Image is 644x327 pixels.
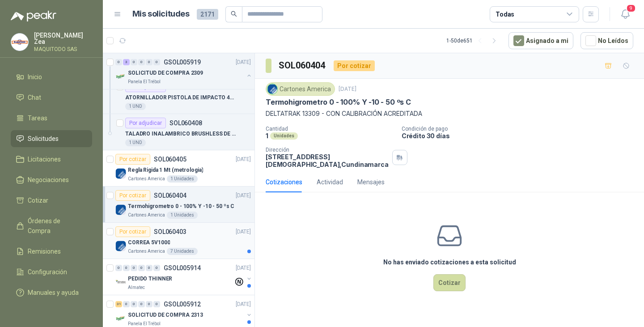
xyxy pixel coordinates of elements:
button: No Leídos [580,32,633,49]
div: 0 [146,301,153,307]
p: Dirección [266,147,389,153]
a: Inicio [11,68,92,85]
img: Company Logo [267,84,277,94]
p: [DATE] [236,191,251,200]
p: Condición de pago [402,126,640,132]
a: Por adjudicarSOL060408TALADRO INALAMBRICO BRUSHLESS DE 1/2" DEWALT1 UND [103,114,254,150]
div: 1 - 50 de 651 [446,34,501,48]
div: 0 [146,59,153,65]
a: Por cotizarSOL060405[DATE] Company LogoRegla Rigida 1 Mt (metrologia)Cartones America1 Unidades [103,150,254,187]
a: 0 0 0 0 0 0 GSOL005914[DATE] Company LogoPEDIDO THINNERAlmatec [115,263,253,291]
span: 9 [626,4,636,13]
div: 3 [123,59,130,65]
img: Company Logo [115,241,126,251]
div: 1 Unidades [167,212,198,219]
p: [DATE] [236,155,251,164]
p: TALADRO INALAMBRICO BRUSHLESS DE 1/2" DEWALT [125,130,237,138]
p: Cantidad [266,126,394,132]
span: Configuración [28,267,67,277]
span: Manuales y ayuda [28,288,79,297]
p: Panela El Trébol [128,78,161,85]
p: [DATE] [236,300,251,309]
p: Termohigrometro 0 - 100% Y -10 - 50 ºs C [266,98,411,107]
p: SOLICITUD DE COMPRA 2309 [128,69,203,77]
a: Por cotizarSOL060403[DATE] Company LogoCORREA 5V1000Cartones America7 Unidades [103,223,254,259]
p: Crédito 30 días [402,132,640,140]
p: Termohigrometro 0 - 100% Y -10 - 50 ºs C [128,202,234,211]
div: 0 [138,59,145,65]
span: Negociaciones [28,175,69,185]
div: 0 [153,59,160,65]
p: PEDIDO THINNER [128,275,172,283]
p: [DATE] [236,58,251,67]
button: 9 [617,6,633,22]
p: Regla Rigida 1 Mt (metrologia) [128,166,203,174]
p: [DATE] [339,85,356,93]
div: 0 [123,265,130,271]
p: [PERSON_NAME] Zea [34,32,92,45]
a: Negociaciones [11,171,92,188]
a: 0 3 0 0 0 0 GSOL005919[DATE] Company LogoSOLICITUD DE COMPRA 2309Panela El Trébol [115,57,253,85]
img: Company Logo [115,71,126,82]
p: SOL060407 [169,84,202,90]
span: Órdenes de Compra [28,216,84,236]
div: 1 UND [125,103,146,110]
a: Manuales y ayuda [11,284,92,301]
img: Company Logo [115,168,126,179]
p: CORREA 5V1000 [128,238,170,247]
div: 0 [153,301,160,307]
div: 0 [138,301,145,307]
h3: No has enviado cotizaciones a esta solicitud [383,257,516,267]
p: ATORNILLADOR PISTOLA DE IMPACTO 400NM CUADRANTE 1/2 [125,93,237,102]
div: 0 [123,301,130,307]
a: Remisiones [11,243,92,260]
img: Company Logo [115,204,126,215]
p: SOL060408 [169,120,202,126]
p: Almatec [128,284,145,291]
div: Por cotizar [115,190,150,201]
p: [STREET_ADDRESS] [DEMOGRAPHIC_DATA] , Cundinamarca [266,153,389,168]
span: search [231,11,237,17]
div: 7 Unidades [167,248,198,255]
div: 0 [115,265,122,271]
p: [DATE] [236,264,251,272]
button: Cotizar [433,274,466,291]
div: Por adjudicar [125,118,166,128]
span: 2171 [197,9,218,20]
a: Órdenes de Compra [11,212,92,239]
div: 31 [115,301,122,307]
div: 0 [131,265,137,271]
span: Cotizar [28,195,48,205]
div: 0 [131,59,137,65]
p: 1 [266,132,268,140]
div: Mensajes [357,177,385,187]
div: 0 [146,265,153,271]
a: Chat [11,89,92,106]
a: Licitaciones [11,151,92,168]
div: Unidades [270,132,298,140]
div: 0 [138,265,145,271]
div: 0 [115,59,122,65]
h3: SOL060404 [279,59,326,72]
p: SOLICITUD DE COMPRA 2313 [128,311,203,319]
div: 1 Unidades [167,175,198,183]
a: Tareas [11,110,92,127]
p: SOL060403 [154,229,186,235]
img: Company Logo [115,277,126,288]
a: Solicitudes [11,130,92,147]
a: Configuración [11,263,92,280]
p: GSOL005912 [164,301,201,307]
p: GSOL005914 [164,265,201,271]
div: Por cotizar [334,60,375,71]
span: Solicitudes [28,134,59,144]
p: SOL060404 [154,192,186,199]
div: 0 [153,265,160,271]
img: Company Logo [115,313,126,324]
div: Actividad [317,177,343,187]
h1: Mis solicitudes [132,8,190,21]
div: Todas [496,9,514,19]
span: Remisiones [28,246,61,256]
a: Cotizar [11,192,92,209]
p: Cartones America [128,175,165,183]
p: GSOL005919 [164,59,201,65]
